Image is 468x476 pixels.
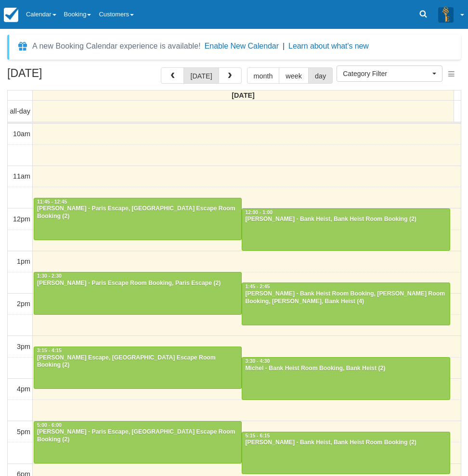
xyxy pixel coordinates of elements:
[34,347,242,389] a: 3:15 - 4:15[PERSON_NAME] Escape, [GEOGRAPHIC_DATA] Escape Room Booking (2)
[245,216,447,223] div: [PERSON_NAME] - Bank Heist, Bank Heist Room Booking (2)
[245,433,270,438] span: 5:15 - 6:15
[242,208,450,251] a: 12:00 - 1:00[PERSON_NAME] - Bank Heist, Bank Heist Room Booking (2)
[34,272,242,314] a: 1:30 - 2:30[PERSON_NAME] - Paris Escape Room Booking, Paris Escape (2)
[245,359,270,364] span: 3:30 - 4:30
[232,91,255,99] span: [DATE]
[242,357,450,399] a: 3:30 - 4:30Michel - Bank Heist Room Booking, Bank Heist (2)
[17,300,30,308] span: 2pm
[183,67,219,84] button: [DATE]
[245,365,447,373] div: Michel - Bank Heist Room Booking, Bank Heist (2)
[13,172,30,180] span: 11am
[17,385,30,393] span: 4pm
[17,428,30,436] span: 5pm
[13,215,30,223] span: 12pm
[37,205,239,220] div: [PERSON_NAME] - Paris Escape, [GEOGRAPHIC_DATA] Escape Room Booking (2)
[308,67,333,84] button: day
[283,42,285,50] span: |
[34,198,242,240] a: 11:45 - 12:45[PERSON_NAME] - Paris Escape, [GEOGRAPHIC_DATA] Escape Room Booking (2)
[242,432,450,474] a: 5:15 - 6:15[PERSON_NAME] - Bank Heist, Bank Heist Room Booking (2)
[37,199,67,205] span: 11:45 - 12:45
[37,273,62,279] span: 1:30 - 2:30
[10,107,30,115] span: all-day
[245,439,447,447] div: [PERSON_NAME] - Bank Heist, Bank Heist Room Booking (2)
[34,421,242,463] a: 5:00 - 6:00[PERSON_NAME] - Paris Escape, [GEOGRAPHIC_DATA] Escape Room Booking (2)
[242,283,450,325] a: 1:45 - 2:45[PERSON_NAME] - Bank Heist Room Booking, [PERSON_NAME] Room Booking, [PERSON_NAME], Ba...
[32,40,201,52] div: A new Booking Calendar experience is available!
[17,343,30,350] span: 3pm
[288,42,369,50] a: Learn about what's new
[205,41,279,51] button: Enable New Calendar
[247,67,280,84] button: month
[37,348,62,353] span: 3:15 - 4:15
[7,67,129,85] h2: [DATE]
[4,8,18,22] img: checkfront-main-nav-mini-logo.png
[37,354,239,370] div: [PERSON_NAME] Escape, [GEOGRAPHIC_DATA] Escape Room Booking (2)
[37,280,239,287] div: [PERSON_NAME] - Paris Escape Room Booking, Paris Escape (2)
[245,290,447,306] div: [PERSON_NAME] - Bank Heist Room Booking, [PERSON_NAME] Room Booking, [PERSON_NAME], Bank Heist (4)
[245,284,270,289] span: 1:45 - 2:45
[337,65,442,82] button: Category Filter
[17,257,30,265] span: 1pm
[13,130,30,138] span: 10am
[245,210,273,215] span: 12:00 - 1:00
[343,69,430,78] span: Category Filter
[438,7,454,22] img: A3
[279,67,309,84] button: week
[37,428,239,444] div: [PERSON_NAME] - Paris Escape, [GEOGRAPHIC_DATA] Escape Room Booking (2)
[37,423,62,428] span: 5:00 - 6:00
